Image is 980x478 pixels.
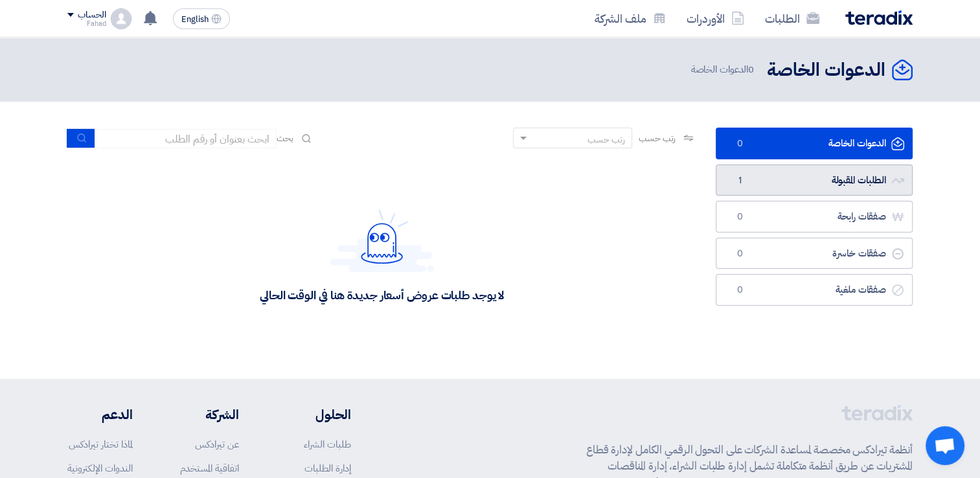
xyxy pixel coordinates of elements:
div: رتب حسب [587,133,625,146]
div: لا يوجد طلبات عروض أسعار جديدة هنا في الوقت الحالي [260,288,504,302]
span: الدعوات الخاصة [690,62,757,77]
a: عن تيرادكس [195,437,239,451]
li: الحلول [278,405,351,424]
div: Open chat [926,426,964,465]
a: الدعوات الخاصة0 [716,128,913,159]
img: Hello [330,209,434,272]
a: إدارة الطلبات [304,461,351,475]
span: بحث [277,131,293,145]
span: 0 [748,62,754,76]
img: Teradix logo [845,10,913,25]
span: 0 [732,284,747,297]
span: 1 [732,174,747,187]
div: الحساب [78,10,106,21]
span: 0 [732,211,747,223]
input: ابحث بعنوان أو رقم الطلب [95,129,277,148]
a: الندوات الإلكترونية [67,461,133,475]
a: صفقات خاسرة0 [716,238,913,269]
a: الطلبات المقبولة1 [716,165,913,196]
span: English [181,15,209,24]
button: English [173,8,230,29]
span: 0 [732,247,747,260]
a: صفقات ملغية0 [716,274,913,306]
img: profile_test.png [111,8,131,29]
li: الدعم [67,405,133,424]
a: لماذا تختار تيرادكس [69,437,133,451]
span: رتب حسب [639,131,676,145]
a: اتفاقية المستخدم [180,461,239,475]
a: طلبات الشراء [304,437,351,451]
a: الطلبات [755,3,830,34]
li: الشركة [172,405,239,424]
a: صفقات رابحة0 [716,201,913,233]
a: ملف الشركة [584,3,676,34]
span: 0 [732,137,747,150]
h2: الدعوات الخاصة [767,58,885,83]
div: Fahad [67,20,106,27]
a: الأوردرات [676,3,755,34]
